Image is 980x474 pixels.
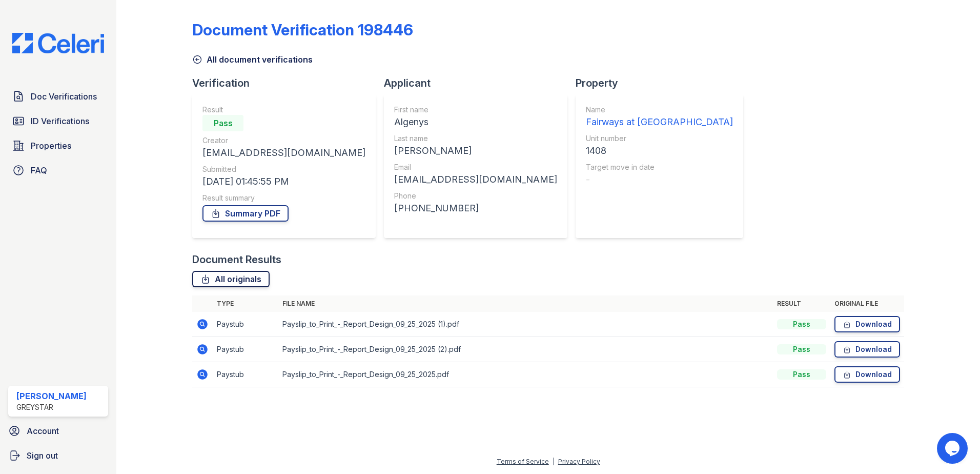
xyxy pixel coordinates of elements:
[576,76,751,90] div: Property
[192,53,313,66] a: All document verifications
[394,191,557,201] div: Phone
[558,458,600,465] a: Privacy Policy
[16,390,87,402] div: [PERSON_NAME]
[8,111,108,131] a: ID Verifications
[278,295,773,312] th: File name
[4,421,112,441] a: Account
[31,140,71,152] span: Properties
[394,133,557,144] div: Last name
[192,271,270,287] a: All originals
[394,144,557,158] div: [PERSON_NAME]
[394,201,557,215] div: [PHONE_NUMBER]
[586,172,733,187] div: -
[31,164,47,176] span: FAQ
[586,115,733,129] div: Fairways at [GEOGRAPHIC_DATA]
[586,105,733,129] a: Name Fairways at [GEOGRAPHIC_DATA]
[834,366,900,383] a: Download
[213,295,278,312] th: Type
[8,160,108,181] a: FAQ
[278,312,773,337] td: Payslip_to_Print_-_Report_Design_09_25_2025 (1).pdf
[213,362,278,387] td: Paystub
[202,193,365,203] div: Result summary
[4,33,112,53] img: CE_Logo_Blue-a8612792a0a2168367f1c8372b55b34899dd931a85d93a1a3d3e32e68fde9ad4.png
[394,105,557,115] div: First name
[773,295,830,312] th: Result
[202,146,365,160] div: [EMAIL_ADDRESS][DOMAIN_NAME]
[202,105,365,115] div: Result
[27,449,58,462] span: Sign out
[586,162,733,172] div: Target move in date
[830,295,904,312] th: Original file
[202,115,243,131] div: Pass
[278,337,773,362] td: Payslip_to_Print_-_Report_Design_09_25_2025 (2).pdf
[31,115,89,127] span: ID Verifications
[202,205,289,222] a: Summary PDF
[586,133,733,144] div: Unit number
[394,115,557,129] div: Algenys
[8,135,108,156] a: Properties
[394,162,557,172] div: Email
[192,21,413,39] div: Document Verification 198446
[213,312,278,337] td: Paystub
[834,341,900,358] a: Download
[497,458,549,465] a: Terms of Service
[8,86,108,107] a: Doc Verifications
[394,172,557,187] div: [EMAIL_ADDRESS][DOMAIN_NAME]
[202,135,365,146] div: Creator
[4,445,112,466] a: Sign out
[834,316,900,332] a: Download
[278,362,773,387] td: Payslip_to_Print_-_Report_Design_09_25_2025.pdf
[586,105,733,115] div: Name
[777,319,826,329] div: Pass
[777,344,826,354] div: Pass
[213,337,278,362] td: Paystub
[586,144,733,158] div: 1408
[202,174,365,189] div: [DATE] 01:45:55 PM
[16,402,87,412] div: Greystar
[553,458,555,465] div: |
[777,369,826,380] div: Pass
[27,425,59,437] span: Account
[192,252,281,267] div: Document Results
[31,90,97,103] span: Doc Verifications
[202,164,365,174] div: Submitted
[937,433,970,464] iframe: chat widget
[192,76,384,90] div: Verification
[384,76,576,90] div: Applicant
